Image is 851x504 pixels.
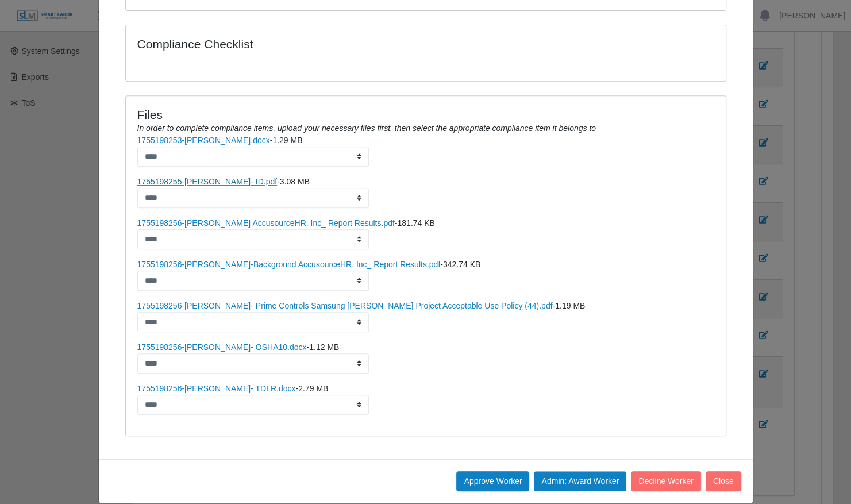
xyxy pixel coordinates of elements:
li: - [137,341,714,374]
button: Admin: Award Worker [534,471,626,491]
a: 1755198255-[PERSON_NAME]- ID.pdf [137,177,278,186]
a: 1755198253-[PERSON_NAME].docx [137,136,270,145]
li: - [137,176,714,208]
span: 1.29 MB [272,136,302,145]
span: 2.79 MB [298,384,328,393]
a: 1755198256-[PERSON_NAME]- Prime Controls Samsung [PERSON_NAME] Project Acceptable Use Policy (44)... [137,301,553,310]
h4: Compliance Checklist [137,37,516,51]
li: - [137,300,714,332]
li: - [137,383,714,415]
a: 1755198256-[PERSON_NAME]- TDLR.docx [137,384,296,393]
li: - [137,259,714,291]
span: 3.08 MB [280,177,310,186]
button: Approve Worker [456,471,529,491]
a: 1755198256-[PERSON_NAME]- OSHA10.docx [137,343,307,352]
span: 342.74 KB [443,260,480,269]
li: - [137,217,714,249]
a: 1755198256-[PERSON_NAME] AccusourceHR, Inc_ Report Results.pdf [137,218,395,228]
span: 181.74 KB [397,218,434,228]
span: 1.19 MB [555,301,585,310]
button: Close [706,471,741,491]
button: Decline Worker [631,471,700,491]
i: In order to complete compliance items, upload your necessary files first, then select the appropr... [137,124,596,133]
h4: Files [137,107,714,122]
span: 1.12 MB [309,343,339,352]
li: - [137,134,714,167]
a: 1755198256-[PERSON_NAME]-Background AccusourceHR, Inc_ Report Results.pdf [137,260,441,269]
